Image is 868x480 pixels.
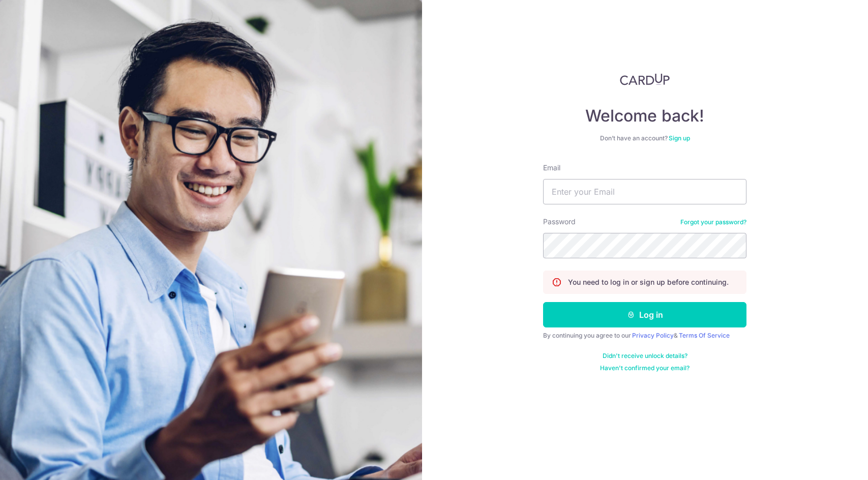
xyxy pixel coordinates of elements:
p: You need to log in or sign up before continuing. [568,277,729,287]
a: Sign up [669,134,690,142]
div: By continuing you agree to our & [543,332,746,340]
input: Enter your Email [543,179,746,204]
label: Email [543,163,560,173]
button: Log in [543,302,746,327]
a: Haven't confirmed your email? [600,364,690,372]
label: Password [543,217,576,227]
a: Didn't receive unlock details? [603,352,687,360]
div: Don’t have an account? [543,134,746,142]
img: CardUp Logo [620,73,670,85]
a: Terms Of Service [679,332,730,339]
h4: Welcome back! [543,106,746,126]
a: Privacy Policy [632,332,674,339]
a: Forgot your password? [680,218,746,226]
